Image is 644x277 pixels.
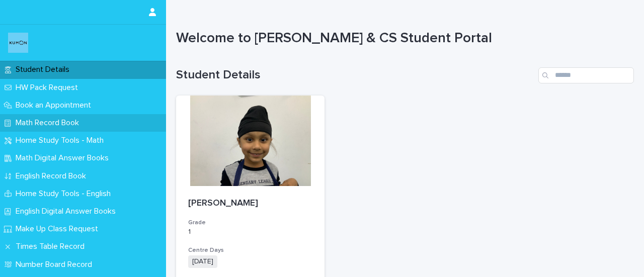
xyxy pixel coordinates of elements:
[12,260,100,269] p: Number Board Record
[12,224,106,234] p: Make Up Class Request
[176,30,626,47] h1: Welcome to [PERSON_NAME] & CS Student Portal
[188,228,312,236] p: 1
[12,65,77,74] p: Student Details
[12,118,87,128] p: Math Record Book
[12,101,99,110] p: Book an Appointment
[12,189,119,199] p: Home Study Tools - English
[8,33,28,53] img: o6XkwfS7S2qhyeB9lxyF
[12,207,124,216] p: English Digital Answer Books
[188,219,312,227] h3: Grade
[176,68,534,82] h1: Student Details
[188,255,217,268] span: [DATE]
[538,67,634,83] input: Search
[12,136,112,145] p: Home Study Tools - Math
[12,153,117,163] p: Math Digital Answer Books
[188,198,312,209] p: [PERSON_NAME]
[12,83,86,93] p: HW Pack Request
[12,171,94,181] p: English Record Book
[188,246,312,254] h3: Centre Days
[12,242,93,251] p: Times Table Record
